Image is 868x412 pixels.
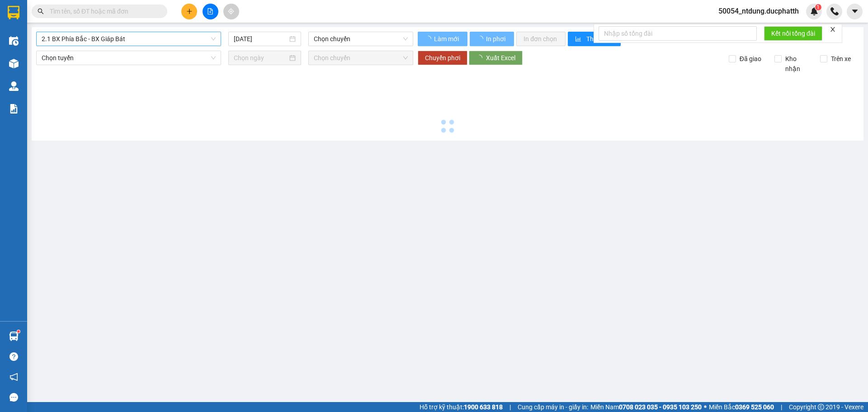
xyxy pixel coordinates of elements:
img: icon-new-feature [810,7,818,15]
button: Kết nối tổng đài [764,26,822,41]
span: Miền Nam [590,402,702,412]
span: loading [425,36,433,42]
strong: 0708 023 035 - 0935 103 250 [619,403,702,411]
span: notification [9,373,18,381]
span: Chọn chuyến [314,51,408,65]
span: Miền Bắc [709,402,774,412]
span: 50054_ntdung.ducphatth [711,5,806,17]
span: file-add [207,8,213,14]
button: In phơi [470,32,514,46]
button: Xuất Excel [469,51,523,65]
span: Hỗ trợ kỹ thuật: [420,402,503,412]
span: question-circle [9,352,18,361]
span: aim [228,8,234,14]
img: phone-icon [830,7,839,15]
span: ⚪️ [704,405,707,409]
span: bar-chart [575,36,583,43]
strong: 0369 525 060 [735,403,774,411]
span: close [830,26,836,33]
span: 1 [816,4,820,10]
button: Chuyển phơi [418,51,467,65]
sup: 1 [17,330,20,333]
input: 13/10/2025 [234,34,288,44]
span: | [781,402,782,412]
span: copyright [818,404,824,410]
span: message [9,393,18,402]
span: In phơi [486,34,507,44]
img: warehouse-icon [9,59,19,68]
button: plus [181,4,197,19]
input: Nhập số tổng đài [599,26,757,41]
strong: 1900 633 818 [464,403,503,411]
img: solution-icon [9,104,19,114]
span: loading [477,36,485,42]
button: In đơn chọn [516,32,566,46]
span: plus [186,8,193,14]
img: logo-vxr [8,6,19,19]
span: caret-down [851,7,859,15]
button: bar-chartThống kê [568,32,621,46]
span: Thống kê [586,34,613,44]
button: Làm mới [418,32,467,46]
span: Chọn chuyến [314,32,408,46]
button: aim [223,4,239,19]
input: Chọn ngày [234,53,288,63]
span: 2.1 BX Phía Bắc - BX Giáp Bát [42,32,216,46]
sup: 1 [815,4,821,10]
span: Cung cấp máy in - giấy in: [518,402,588,412]
button: caret-down [847,4,863,19]
img: warehouse-icon [9,331,19,341]
button: file-add [203,4,218,19]
img: warehouse-icon [9,36,19,46]
span: Làm mới [434,34,460,44]
span: Kho nhận [782,54,813,74]
span: Trên xe [827,54,854,64]
span: | [509,402,511,412]
span: Kết nối tổng đài [771,28,815,38]
span: Chọn tuyến [42,51,216,65]
img: warehouse-icon [9,81,19,91]
span: search [38,8,44,14]
span: Đã giao [736,54,765,64]
input: Tìm tên, số ĐT hoặc mã đơn [50,6,156,16]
